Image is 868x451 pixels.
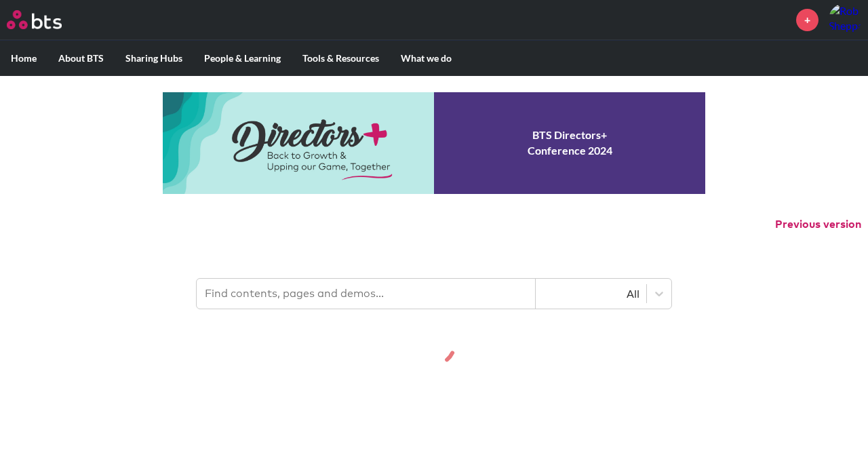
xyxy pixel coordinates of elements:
[542,286,639,301] div: All
[829,3,861,36] a: Profile
[829,3,861,36] img: Rob Sheppard
[47,41,115,76] label: About BTS
[796,9,818,31] a: +
[7,10,62,29] img: BTS Logo
[115,41,193,76] label: Sharing Hubs
[292,41,390,76] label: Tools & Resources
[197,279,536,309] input: Find contents, pages and demos...
[163,92,705,194] a: Conference 2024
[193,41,292,76] label: People & Learning
[7,10,87,29] a: Go home
[775,217,861,232] button: Previous version
[390,41,462,76] label: What we do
